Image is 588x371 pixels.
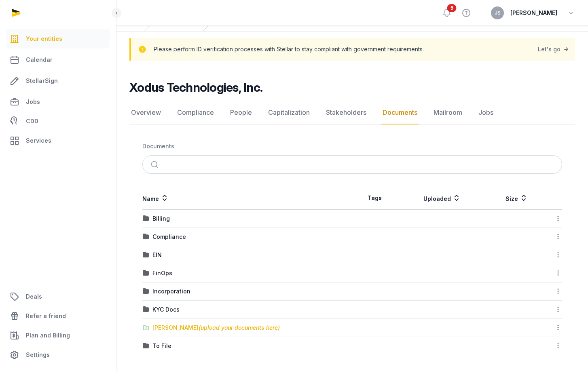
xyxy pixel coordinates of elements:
th: Name [142,187,352,210]
div: Documents [142,142,174,150]
div: FinOps [152,269,172,277]
a: Plan and Billing [6,326,110,345]
div: EIN [152,251,162,259]
div: [PERSON_NAME] [152,324,280,332]
img: folder.svg [143,343,149,349]
img: folder.svg [143,234,149,240]
a: StellarSign [6,71,110,91]
a: Services [6,131,110,150]
th: Tags [352,187,398,210]
span: Deals [26,292,42,301]
span: (upload your documents here) [199,324,280,331]
div: KYC Docs [152,306,180,314]
a: Compliance [176,101,216,124]
span: Calendar [26,55,53,65]
span: Your entities [26,34,62,44]
span: StellarSign [26,76,58,86]
th: Size [486,187,547,210]
span: CDD [26,116,38,126]
span: Settings [26,350,50,360]
nav: Tabs [129,101,575,124]
a: Deals [6,287,110,306]
span: Services [26,136,51,145]
a: Mailroom [432,101,464,124]
button: JS [491,6,504,19]
a: Refer a friend [6,306,110,326]
span: [PERSON_NAME] [510,8,557,18]
img: folder.svg [143,215,149,222]
th: Uploaded [398,187,486,210]
div: Incorporation [152,287,190,295]
a: Your entities [6,29,110,48]
div: Billing [152,215,170,223]
span: Refer a friend [26,311,66,321]
a: People [228,101,254,124]
img: folder.svg [143,270,149,276]
p: Please perform ID verification processes with Stellar to stay compliant with government requireme... [154,44,424,55]
img: folder-upload.svg [143,325,149,331]
a: Stakeholders [324,101,368,124]
h2: Xodus Technologies, Inc. [129,80,262,95]
a: Jobs [6,92,110,112]
a: Documents [381,101,419,124]
a: Let's go [538,44,570,55]
div: Compliance [152,233,186,241]
img: folder.svg [143,306,149,313]
nav: Breadcrumb [142,137,562,155]
span: Jobs [26,97,40,107]
div: To File [152,342,171,350]
a: Settings [6,345,110,365]
a: Capitalization [267,101,311,124]
a: Calendar [6,50,110,70]
img: folder.svg [143,252,149,258]
button: Submit [146,156,165,173]
span: JS [495,11,501,15]
span: Plan and Billing [26,331,70,340]
a: Jobs [477,101,495,124]
a: CDD [6,113,110,129]
a: Overview [129,101,163,124]
img: folder.svg [143,288,149,295]
span: 5 [447,4,457,12]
